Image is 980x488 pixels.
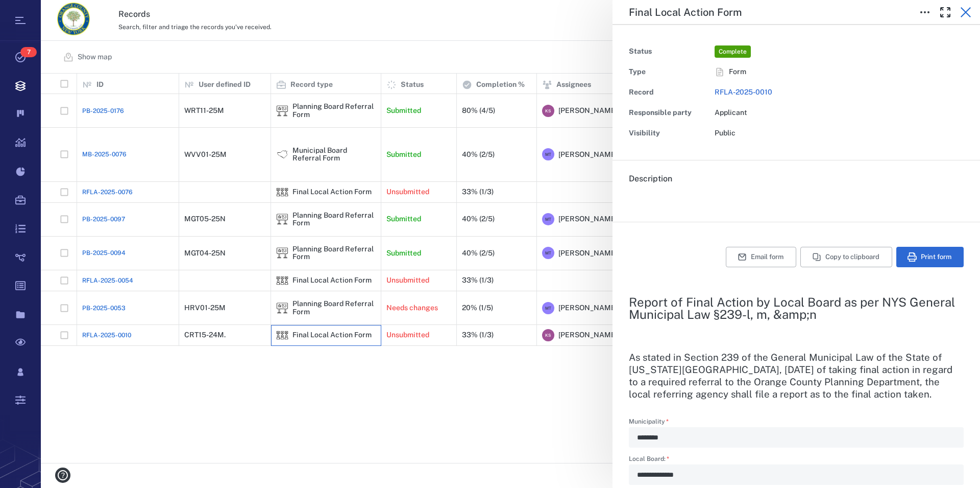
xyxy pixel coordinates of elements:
div: Municipality [629,427,964,448]
span: Complete [717,48,749,56]
div: Local Board: [629,464,964,485]
div: Status [629,44,710,59]
span: . [629,194,631,204]
h3: As stated in Section 239 of the General Municipal Law of the State of [US_STATE][GEOGRAPHIC_DATA]... [629,351,964,400]
h2: Report of Final Action by Local Board as per NYS General Municipal Law §239-l, m, &amp;n [629,296,964,320]
button: Toggle Fullscreen [935,2,955,22]
label: Local Board: [629,456,964,464]
label: Municipality [629,419,964,427]
span: Public [715,129,736,137]
h6: Description [629,173,964,185]
button: Copy to clipboard [800,247,892,267]
button: Print form [896,247,964,267]
h5: Final Local Action Form [629,6,742,19]
span: Applicant [715,108,747,117]
span: 7 [20,47,37,57]
button: Email form [726,247,796,267]
div: Responsible party [629,106,710,120]
span: Form [729,67,746,77]
button: Close [955,2,976,22]
button: Toggle to Edit Boxes [915,2,935,22]
span: Help [23,7,43,16]
div: Record [629,85,710,100]
div: Visibility [629,126,710,141]
body: Rich Text Area. Press ALT-0 for help. [8,8,326,17]
div: Type [629,65,710,79]
a: RFLA-2025-0010 [715,88,772,96]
